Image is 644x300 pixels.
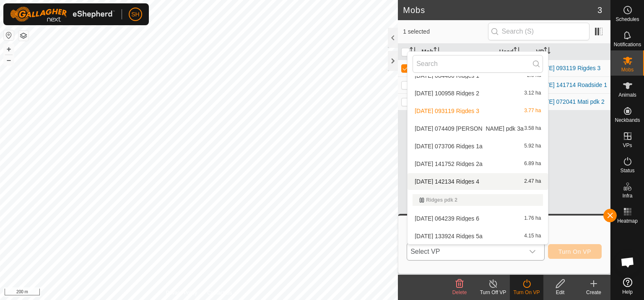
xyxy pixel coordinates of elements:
div: Edit [543,289,577,296]
a: [DATE] 141714 Roadside 1 [536,82,607,88]
li: 2025-07-22 133924 Ridges 5a [408,228,548,245]
div: dropdown trigger [524,243,541,260]
li: 2025-08-31 141752 Ridges 2a [408,155,548,172]
span: Neckbands [615,118,640,123]
span: [DATE] 100958 Ridges 2 [415,90,479,96]
span: 3.58 ha [524,126,541,132]
span: Turn On VP [558,248,591,255]
div: Create [577,289,610,296]
li: 2025-08-31 142134 Ridges 4 [408,173,548,190]
th: Head [496,44,533,60]
span: 1.76 ha [524,216,541,221]
li: 2025-07-21 064239 Ridges 6 [408,210,548,227]
span: 3 [597,4,602,16]
button: + [4,44,14,54]
input: Search [413,55,543,73]
span: [DATE] 073706 Ridges 1a [415,143,483,149]
span: Help [622,289,633,295]
span: 1 selected [403,27,488,36]
span: Mobs [621,67,634,72]
span: 3.12 ha [524,90,541,96]
span: Status [620,168,634,173]
span: [DATE] 142134 Ridges 4 [415,179,479,184]
span: Schedules [615,17,639,22]
img: Gallagher Logo [10,7,115,22]
div: Turn Off VP [476,289,510,296]
span: Select VP [407,243,524,260]
button: Map Layers [18,31,29,41]
button: Turn On VP [548,244,602,259]
th: VP [533,44,610,60]
span: 3.77 ha [524,108,541,114]
p-sorticon: Activate to sort [514,48,520,55]
span: 6.89 ha [524,161,541,167]
span: SH [131,10,139,19]
a: [DATE] 093119 Rigdes 3 [536,65,601,71]
span: [DATE] 141752 Ridges 2a [415,161,483,167]
li: 2025-07-09 093119 Rigdes 3 [408,103,548,119]
a: Privacy Policy [166,289,197,297]
div: Open chat [615,250,640,275]
span: Animals [618,92,636,97]
span: Heatmap [617,218,638,224]
span: Delete [452,289,467,295]
a: Contact Us [207,289,232,297]
li: 2025-08-28 074409 Bush pdk 3a [408,120,548,137]
span: Infra [622,193,632,198]
button: Reset Map [4,30,14,40]
span: [DATE] 133924 Ridges 5a [415,233,483,239]
p-sorticon: Activate to sort [434,48,440,55]
th: Mob [418,44,496,60]
span: 2.47 ha [524,179,541,184]
span: 4.15 ha [524,233,541,239]
span: Notifications [614,42,641,47]
span: [DATE] 093119 Rigdes 3 [415,108,479,114]
span: [DATE] 064239 Ridges 6 [415,216,479,221]
input: Search (S) [488,23,589,40]
span: [DATE] 074409 [PERSON_NAME] pdk 3a [415,126,524,132]
div: Ridges pdk 2 [419,197,536,203]
p-sorticon: Activate to sort [410,48,416,55]
span: 5.92 ha [524,143,541,149]
a: [DATE] 072041 Mati pdk 2 [536,98,605,105]
a: Help [611,274,644,298]
li: 2025-08-30 073706 Ridges 1a [408,138,548,155]
div: Turn On VP [510,289,543,296]
span: VPs [623,143,632,148]
p-sorticon: Activate to sort [544,48,551,55]
button: – [4,55,14,65]
li: 2025-07-07 100958 Ridges 2 [408,85,548,102]
h2: Mobs [403,5,597,15]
